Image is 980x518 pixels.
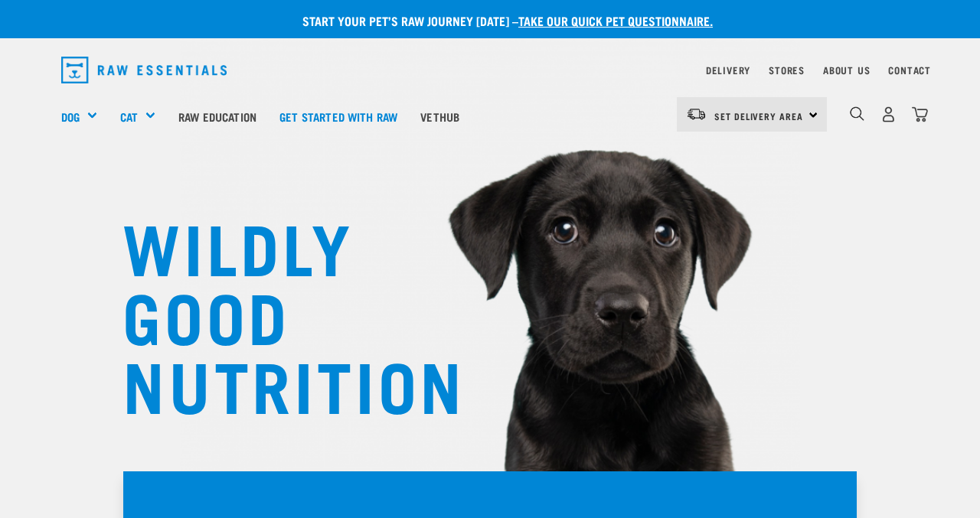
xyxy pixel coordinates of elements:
[61,108,80,125] a: Dog
[122,210,429,417] h1: WILDLY GOOD NUTRITION
[167,86,268,147] a: Raw Education
[850,106,864,121] img: home-icon-1@2x.png
[120,108,138,125] a: Cat
[61,57,227,83] img: Raw Essentials Logo
[686,107,707,121] img: van-moving.png
[706,67,750,73] a: Delivery
[880,106,897,122] img: user.png
[888,67,931,73] a: Contact
[409,86,471,147] a: Vethub
[769,67,805,73] a: Stores
[912,106,928,122] img: home-icon@2x.png
[823,67,870,73] a: About Us
[714,113,803,119] span: Set Delivery Area
[268,86,409,147] a: Get started with Raw
[49,50,931,90] nav: dropdown navigation
[518,17,713,24] a: take our quick pet questionnaire.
